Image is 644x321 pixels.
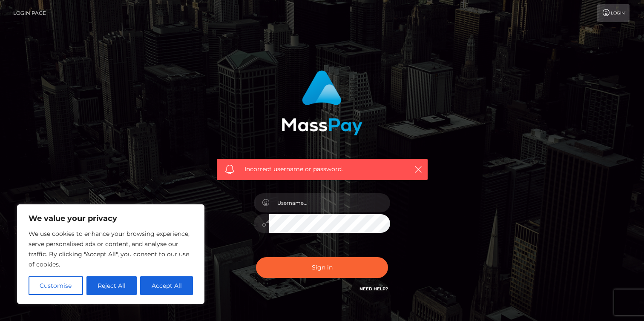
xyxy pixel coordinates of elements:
[282,70,362,135] img: MassPay Login
[256,257,388,278] button: Sign in
[17,204,204,304] div: We value your privacy
[86,276,137,295] button: Reject All
[244,165,400,174] span: Incorrect username or password.
[29,276,83,295] button: Customise
[29,213,193,224] p: We value your privacy
[359,286,388,292] a: Need Help?
[597,4,630,22] a: Login
[29,229,193,269] p: We use cookies to enhance your browsing experience, serve personalised ads or content, and analys...
[140,276,193,295] button: Accept All
[13,4,46,22] a: Login Page
[269,193,390,212] input: Username...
